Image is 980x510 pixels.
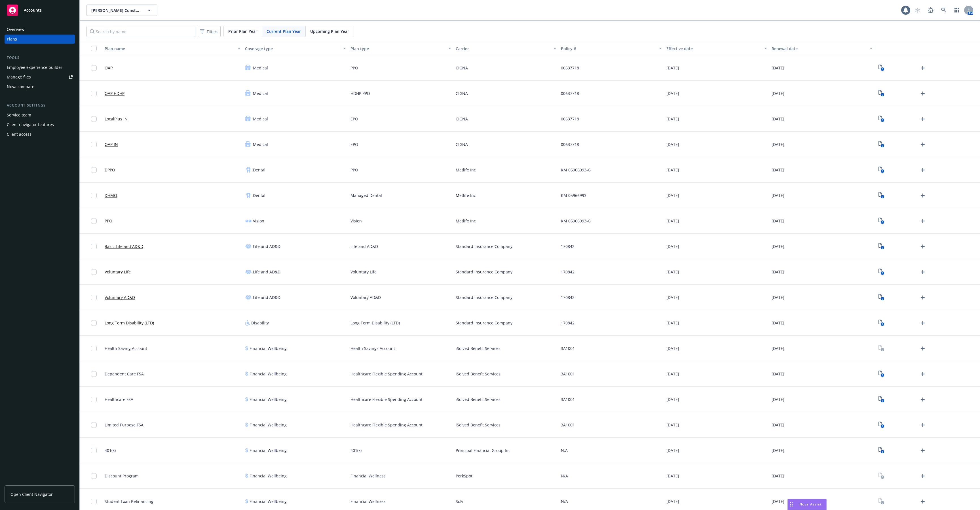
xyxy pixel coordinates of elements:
[877,140,886,149] a: View Plan Documents
[938,5,949,16] a: Search
[350,116,358,122] span: EPO
[877,420,886,430] a: View Plan Documents
[912,5,923,16] a: Start snowing
[5,120,75,129] a: Client navigator features
[253,294,280,300] span: Life and AD&D
[91,46,97,51] input: Select all
[772,320,784,326] span: [DATE]
[91,193,97,198] input: Toggle Row Selected
[91,167,97,173] input: Toggle Row Selected
[5,2,75,18] a: Accounts
[91,295,97,300] input: Toggle Row Selected
[918,242,927,251] a: Upload Plan Documents
[882,297,883,301] text: 3
[772,243,784,249] span: [DATE]
[91,346,97,351] input: Toggle Row Selected
[250,345,287,351] span: Financial Wellbeing
[882,220,883,224] text: 3
[105,141,118,147] a: OAP IN
[918,395,927,404] a: Upload Plan Documents
[456,141,468,147] span: CIGNA
[772,141,784,147] span: [DATE]
[253,141,268,147] span: Medical
[456,498,463,504] span: SoFi
[561,498,568,504] span: N/A
[105,422,143,428] span: Limited Purpose FSA
[918,446,927,455] a: Upload Plan Documents
[91,244,97,249] input: Toggle Row Selected
[207,29,218,35] span: Filters
[877,114,886,124] a: View Plan Documents
[877,293,886,302] a: View Plan Documents
[561,422,575,428] span: 3A1001
[925,5,936,16] a: Report a Bug
[918,497,927,506] a: Upload Plan Documents
[877,395,886,404] a: View Plan Documents
[228,28,257,34] span: Prior Plan Year
[918,140,927,149] a: Upload Plan Documents
[24,8,42,12] span: Accounts
[877,63,886,73] a: View Plan Documents
[772,422,784,428] span: [DATE]
[251,320,269,326] span: Disability
[105,294,135,300] a: Voluntary AD&D
[772,498,784,504] span: [DATE]
[91,7,140,13] span: [PERSON_NAME] Construction Company
[105,320,154,326] a: Long Term Disability (LTD)
[350,167,358,173] span: PPO
[253,90,268,96] span: Medical
[105,46,234,52] div: Plan name
[882,322,883,326] text: 8
[456,65,468,71] span: CIGNA
[267,28,301,34] span: Current Plan Year
[350,371,423,377] span: Healthcare Flexible Spending Account
[666,447,679,453] span: [DATE]
[666,371,679,377] span: [DATE]
[918,89,927,98] a: Upload Plan Documents
[198,26,221,37] button: Filters
[666,141,679,147] span: [DATE]
[666,243,679,249] span: [DATE]
[310,28,349,34] span: Upcoming Plan Year
[350,269,377,275] span: Voluntary Life
[5,25,75,34] a: Overview
[456,116,468,122] span: CIGNA
[951,5,962,16] a: Switch app
[91,499,97,504] input: Toggle Row Selected
[91,473,97,479] input: Toggle Row Selected
[877,446,886,455] a: View Plan Documents
[561,90,579,96] span: 00637718
[561,65,579,71] span: 00637718
[882,424,883,428] text: 1
[456,447,510,453] span: Principal Financial Group Inc
[882,144,883,148] text: 3
[105,192,117,198] a: DHMO
[91,218,97,224] input: Toggle Row Selected
[772,396,784,402] span: [DATE]
[666,498,679,504] span: [DATE]
[456,396,500,402] span: iSolved Benefit Services
[105,218,112,224] a: PPO
[10,491,53,497] span: Open Client Navigator
[105,345,147,351] span: Health Saving Account
[456,371,500,377] span: iSolved Benefit Services
[772,90,784,96] span: [DATE]
[243,42,348,55] button: Coverage type
[91,91,97,96] input: Toggle Row Selected
[5,130,75,139] a: Client access
[350,473,386,479] span: Financial Wellness
[105,498,153,504] span: Student Loan Refinancing
[456,243,512,249] span: Standard Insurance Company
[877,471,886,481] a: View Plan Documents
[86,5,157,16] button: [PERSON_NAME] Construction Company
[561,46,655,52] div: Policy #
[350,320,400,326] span: Long Term Disability (LTD)
[7,120,54,129] div: Client navigator features
[350,65,358,71] span: PPO
[666,345,679,351] span: [DATE]
[456,167,476,173] span: Metlife Inc
[918,471,927,481] a: Upload Plan Documents
[561,269,575,275] span: 170842
[350,345,395,351] span: Health Savings Account
[664,42,769,55] button: Effective date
